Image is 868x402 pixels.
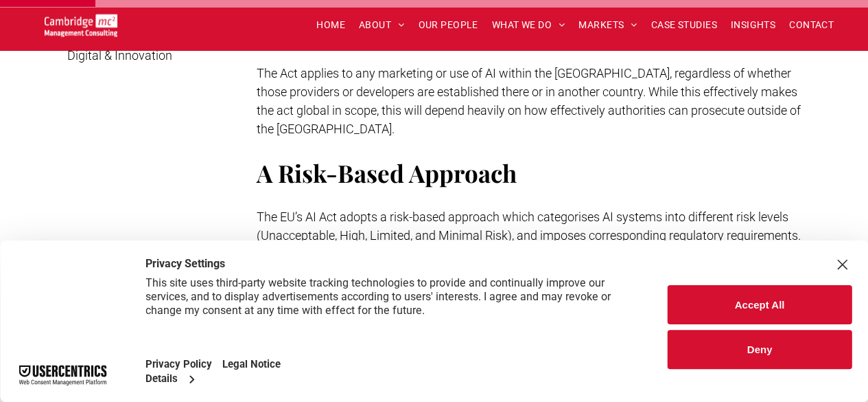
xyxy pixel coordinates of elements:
img: Go to Homepage [45,14,117,36]
a: CASE STUDIES [644,14,724,36]
a: WHAT WE DO [485,14,572,36]
a: OUR PEOPLE [411,14,484,36]
a: INSIGHTS [724,14,782,36]
a: Your Business Transformed | Cambridge Management Consulting [45,16,117,30]
a: HOME [309,14,352,36]
span: The Act applies to any marketing or use of AI within the [GEOGRAPHIC_DATA], regardless of whether... [257,66,801,136]
a: CONTACT [782,14,841,36]
span: The EU’s AI Act adopts a risk-based approach which categorises AI systems into different risk lev... [257,210,801,243]
span: A Risk-Based Approach [257,157,517,189]
a: ABOUT [352,14,412,36]
a: MARKETS [572,14,644,36]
